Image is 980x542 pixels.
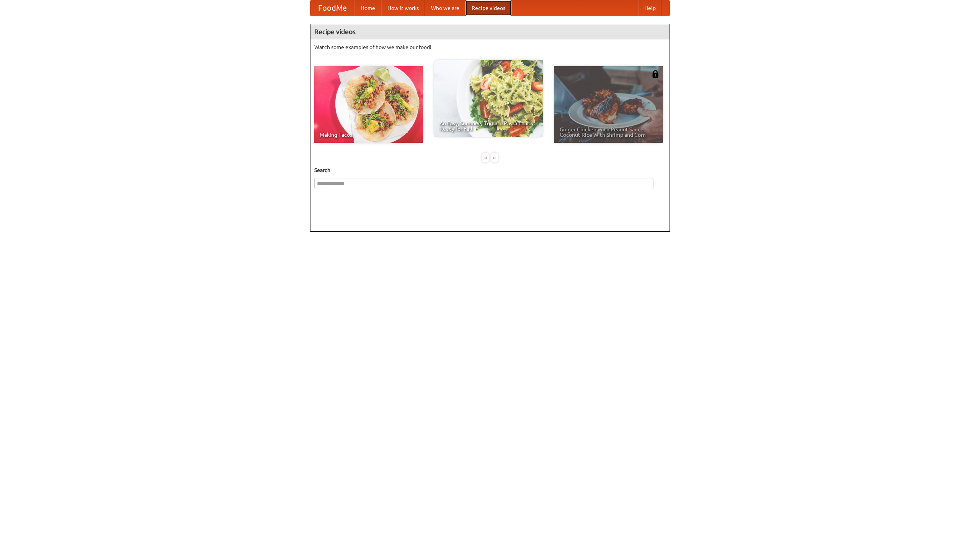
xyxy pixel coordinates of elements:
div: « [482,153,489,162]
a: Making Tacos [314,66,423,143]
span: An Easy, Summery Tomato Pasta That's Ready for Fall [439,121,537,131]
img: 483408.png [652,70,659,78]
p: Watch some examples of how we make our food! [314,43,666,51]
h5: Search [314,166,666,174]
a: How it works [381,0,425,16]
a: Recipe videos [465,0,511,16]
a: Home [354,0,381,16]
span: Making Tacos [320,132,418,138]
div: » [491,153,498,162]
a: Help [638,0,662,16]
a: Who we are [425,0,465,16]
a: FoodMe [310,0,354,16]
a: An Easy, Summery Tomato Pasta That's Ready for Fall [434,60,543,137]
h4: Recipe videos [310,24,670,39]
